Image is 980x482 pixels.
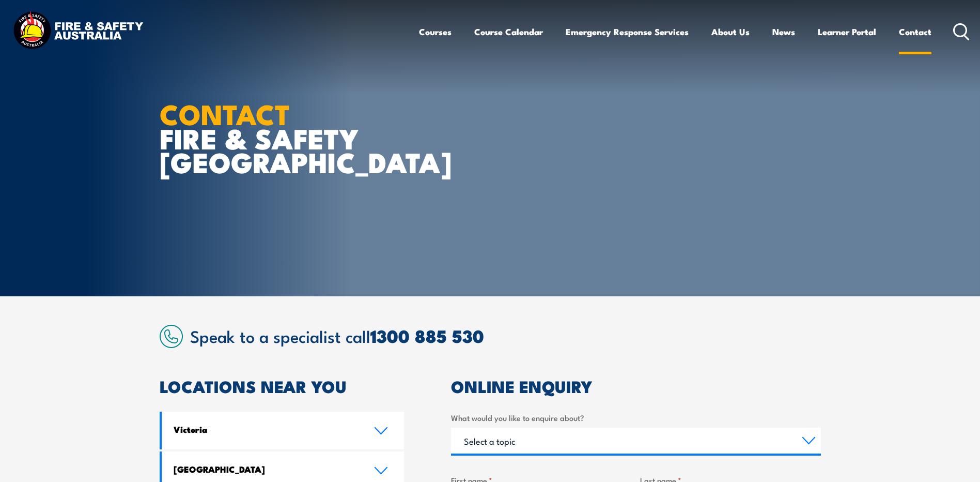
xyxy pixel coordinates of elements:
[174,424,359,435] h4: Victoria
[772,18,795,46] a: News
[566,18,689,46] a: Emergency Response Services
[190,326,821,345] h2: Speak to a specialist call
[451,379,821,393] h2: ONLINE ENQUIRY
[370,322,484,349] a: 1300 885 530
[174,463,359,475] h4: [GEOGRAPHIC_DATA]
[160,379,405,393] h2: LOCATIONS NEAR YOU
[160,92,290,134] strong: CONTACT
[419,18,452,46] a: Courses
[899,18,931,46] a: Contact
[160,101,415,174] h1: FIRE & SAFETY [GEOGRAPHIC_DATA]
[818,18,876,46] a: Learner Portal
[711,18,750,46] a: About Us
[474,18,543,46] a: Course Calendar
[451,412,821,424] label: What would you like to enquire about?
[162,412,405,449] a: Victoria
